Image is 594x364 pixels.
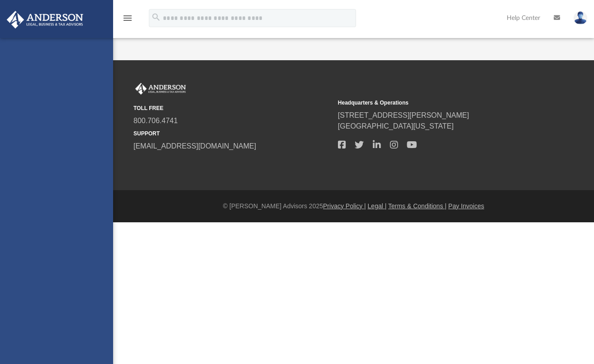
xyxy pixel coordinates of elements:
img: Anderson Advisors Platinum Portal [133,83,188,95]
a: Terms & Conditions | [388,202,447,210]
a: Privacy Policy | [323,202,366,210]
img: Anderson Advisors Platinum Portal [4,11,86,29]
a: [GEOGRAPHIC_DATA][US_STATE] [338,122,454,130]
i: menu [122,13,133,24]
a: Legal | [368,202,387,210]
img: User Pic [574,11,587,24]
small: Headquarters & Operations [338,99,536,107]
a: [EMAIL_ADDRESS][DOMAIN_NAME] [133,142,256,150]
small: TOLL FREE [133,104,332,112]
a: 800.706.4741 [133,117,178,125]
small: SUPPORT [133,129,332,138]
a: Pay Invoices [448,202,484,210]
a: menu [122,17,133,24]
div: © [PERSON_NAME] Advisors 2025 [113,201,594,211]
i: search [151,12,161,22]
a: [STREET_ADDRESS][PERSON_NAME] [338,111,469,119]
